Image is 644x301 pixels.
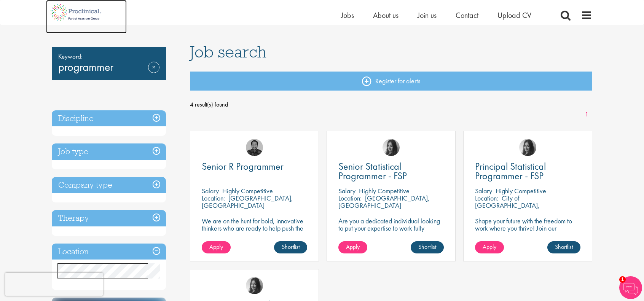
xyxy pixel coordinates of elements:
[209,243,223,251] span: Apply
[496,186,546,195] p: Highly Competitive
[5,273,103,296] iframe: reCAPTCHA
[52,47,166,80] div: programmer
[52,110,166,127] h3: Discipline
[411,241,444,253] a: Shortlist
[475,241,504,253] a: Apply
[202,194,225,202] span: Location:
[581,110,592,119] a: 1
[338,194,362,202] span: Location:
[58,51,159,62] span: Keyword:
[338,241,367,253] a: Apply
[148,62,159,84] a: Remove
[52,244,166,260] h3: Location
[475,162,580,181] a: Principal Statistical Programmer - FSP
[619,276,626,283] span: 1
[202,160,284,173] span: Senior R Programmer
[52,210,166,226] h3: Therapy
[338,186,355,195] span: Salary
[483,243,496,251] span: Apply
[373,10,399,20] a: About us
[338,162,444,181] a: Senior Statistical Programmer - FSP
[359,186,410,195] p: Highly Competitive
[202,186,219,195] span: Salary
[547,241,580,253] a: Shortlist
[346,243,360,251] span: Apply
[341,10,354,20] a: Jobs
[475,194,540,217] p: City of [GEOGRAPHIC_DATA], [GEOGRAPHIC_DATA]
[338,160,407,182] span: Senior Statistical Programmer - FSP
[202,162,307,171] a: Senior R Programmer
[475,194,498,202] span: Location:
[202,194,293,210] p: [GEOGRAPHIC_DATA], [GEOGRAPHIC_DATA]
[190,99,593,110] span: 4 result(s) found
[475,217,580,246] p: Shape your future with the freedom to work where you thrive! Join our pharmaceutical client with ...
[519,139,536,156] img: Heidi Hennigan
[475,160,546,182] span: Principal Statistical Programmer - FSP
[52,177,166,193] h3: Company type
[338,194,430,210] p: [GEOGRAPHIC_DATA], [GEOGRAPHIC_DATA]
[246,139,263,156] img: Mike Raletz
[338,217,444,239] p: Are you a dedicated individual looking to put your expertise to work fully flexibly in a remote p...
[418,10,437,20] a: Join us
[274,241,307,253] a: Shortlist
[52,143,166,160] h3: Job type
[222,186,273,195] p: Highly Competitive
[246,277,263,294] img: Heidi Hennigan
[383,139,400,156] img: Heidi Hennigan
[497,10,531,20] a: Upload CV
[190,41,266,62] span: Job search
[202,217,307,246] p: We are on the hunt for bold, innovative thinkers who are ready to help push the boundaries of sci...
[190,72,593,91] a: Register for alerts
[619,276,642,299] img: Chatbot
[202,241,231,253] a: Apply
[456,10,478,20] a: Contact
[475,186,492,195] span: Salary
